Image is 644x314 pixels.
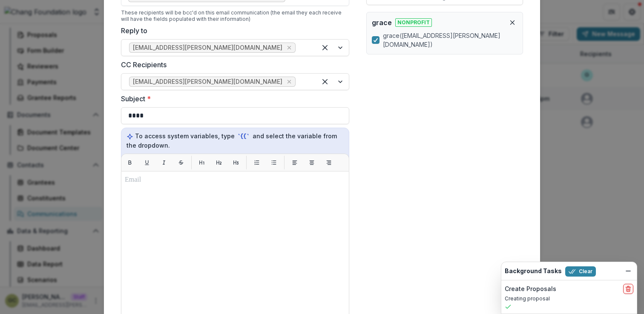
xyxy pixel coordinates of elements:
h2: Create Proposals [505,285,556,293]
div: Clear selected options [318,41,332,54]
code: `{{` [236,132,251,141]
button: Align left [288,156,302,169]
button: List [250,156,264,169]
h2: Background Tasks [505,268,562,275]
p: grace [372,17,392,28]
label: Reply to [121,26,344,36]
span: Nonprofit [395,18,432,27]
button: Italic [157,156,171,169]
p: grace ( [EMAIL_ADDRESS][PERSON_NAME][DOMAIN_NAME] ) [383,31,517,49]
div: Remove grace.chang@trytemelio.com [285,43,293,52]
button: List [267,156,281,169]
div: Clear selected options [318,75,332,88]
button: Remove organization [507,17,517,28]
button: Align center [305,156,319,169]
button: Underline [140,156,154,169]
button: Clear [565,266,596,277]
div: Remove grace.chang@trytemelio.com [285,77,293,86]
div: These recipients will be bcc'd on this email communication (the email they each receive will have... [121,9,349,22]
button: H2 [212,156,226,169]
label: Subject [121,94,344,104]
button: Strikethrough [174,156,188,169]
button: H3 [229,156,243,169]
span: [EMAIL_ADDRESS][PERSON_NAME][DOMAIN_NAME] [133,44,282,51]
button: Dismiss [623,266,633,276]
button: Align right [322,156,336,169]
button: H1 [195,156,209,169]
label: CC Recipients [121,60,344,70]
span: [EMAIL_ADDRESS][PERSON_NAME][DOMAIN_NAME] [133,78,282,86]
button: delete [623,284,633,294]
p: To access system variables, type and select the variable from the dropdown. [126,131,344,150]
button: Bold [123,156,137,169]
p: Creating proposal [505,295,633,303]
